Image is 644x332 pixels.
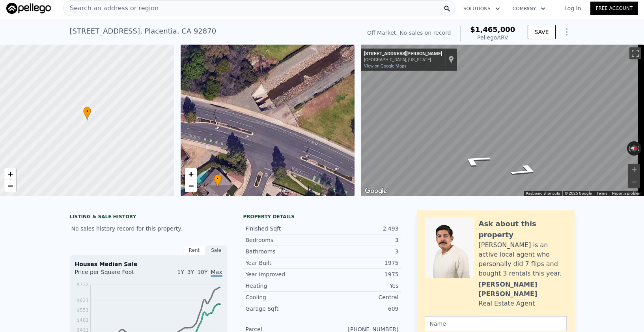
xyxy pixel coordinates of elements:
[83,107,91,120] div: •
[629,47,641,59] button: Toggle fullscreen view
[479,299,535,308] div: Real Estate Agent
[75,268,149,281] div: Price per Square Foot
[246,248,322,255] div: Bathrooms
[361,45,644,196] div: Street View
[205,245,228,255] div: Sale
[183,245,205,255] div: Rent
[627,141,631,156] button: Rotate counterclockwise
[77,298,89,303] tspan: $621
[214,175,222,182] span: •
[4,180,16,192] a: Zoom out
[364,51,442,57] div: [STREET_ADDRESS][PERSON_NAME]
[187,269,194,275] span: 3Y
[4,168,16,180] a: Zoom in
[197,269,207,275] span: 10Y
[322,270,399,278] div: 1975
[596,191,607,195] a: Terms
[246,282,322,290] div: Heating
[211,269,222,277] span: Max
[322,225,399,233] div: 2,493
[627,144,642,152] button: Reset the view
[70,214,228,221] div: LISTING & SALE HISTORY
[322,259,399,267] div: 1975
[479,240,567,278] div: [PERSON_NAME] is an active local agent who personally did 7 flips and bought 3 rentals this year.
[70,26,217,37] div: [STREET_ADDRESS] , Placentia , CA 92870
[425,316,567,331] input: Name
[479,280,567,299] div: [PERSON_NAME] [PERSON_NAME]
[448,55,454,64] a: Show location on map
[246,259,322,267] div: Year Built
[177,269,184,275] span: 1Y
[322,282,399,290] div: Yes
[361,45,644,196] div: Map
[590,2,638,15] a: Free Account
[185,180,197,192] a: Zoom out
[628,176,640,188] button: Zoom out
[470,34,515,41] div: Pellego ARV
[246,305,322,313] div: Garage Sqft
[322,305,399,313] div: 609
[479,218,567,240] div: Ask about this property
[77,317,89,323] tspan: $481
[559,24,575,40] button: Show Options
[188,181,193,191] span: −
[447,151,504,169] path: Go Southwest, San Anselmo Ln
[506,2,552,16] button: Company
[470,25,515,34] span: $1,465,000
[243,214,401,220] div: Property details
[628,164,640,176] button: Zoom in
[364,64,407,69] a: View on Google Maps
[322,248,399,255] div: 3
[565,191,592,195] span: © 2025 Google
[77,282,89,287] tspan: $732
[322,236,399,244] div: 3
[8,169,13,179] span: +
[214,174,222,188] div: •
[246,225,322,233] div: Finished Sqft
[457,2,506,16] button: Solutions
[363,186,389,196] a: Open this area in Google Maps (opens a new window)
[363,186,389,196] img: Google
[367,29,451,37] div: Off Market. No sales on record
[8,181,13,191] span: −
[188,169,193,179] span: +
[75,260,222,268] div: Houses Median Sale
[612,191,642,195] a: Report a problem
[63,4,159,13] span: Search an address or region
[246,293,322,301] div: Cooling
[637,141,642,156] button: Rotate clockwise
[498,161,553,180] path: Go Northeast, San Anselmo Ln
[364,57,442,62] div: [GEOGRAPHIC_DATA], [US_STATE]
[246,236,322,244] div: Bedrooms
[555,4,590,12] a: Log In
[185,168,197,180] a: Zoom in
[77,308,89,313] tspan: $551
[526,191,560,196] button: Keyboard shortcuts
[6,3,51,14] img: Pellego
[528,25,555,39] button: SAVE
[70,221,228,236] div: No sales history record for this property.
[83,108,91,115] span: •
[322,293,399,301] div: Central
[246,270,322,278] div: Year Improved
